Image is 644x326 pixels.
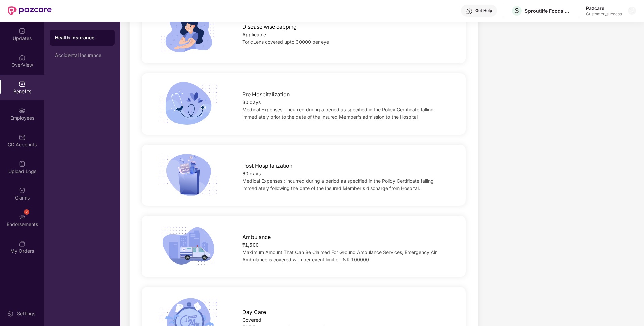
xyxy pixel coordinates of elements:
[156,10,220,55] img: icon
[242,99,451,106] div: 30 days
[19,214,26,220] img: svg+xml;base64,PHN2ZyBpZD0iRW5kb3JzZW1lbnRzIiB4bWxucz0iaHR0cDovL3d3dy53My5vcmcvMjAwMC9zdmciIHdpZH...
[24,209,29,215] div: 2
[242,233,271,241] span: Ambulance
[19,81,26,87] img: svg+xml;base64,PHN2ZyBpZD0iQmVuZWZpdHMiIHhtbG5zPSJodHRwOi8vd3d3LnczLm9yZy8yMDAwL3N2ZyIgd2lkdGg9Ij...
[55,34,109,41] div: Health Insurance
[242,170,451,177] div: 60 days
[242,178,434,191] span: Medical Expenses : incurred during a period as specified in the Policy Certificate falling immedi...
[7,310,14,317] img: svg+xml;base64,PHN2ZyBpZD0iU2V0dGluZy0yMHgyMCIgeG1sbnM9Imh0dHA6Ly93d3cudzMub3JnLzIwMDAvc3ZnIiB3aW...
[242,107,434,120] span: Medical Expenses : incurred during a period as specified in the Policy Certificate falling immedi...
[242,161,292,170] span: Post Hospitalization
[475,8,492,13] div: Get Help
[629,8,635,13] img: svg+xml;base64,PHN2ZyBpZD0iRHJvcGRvd24tMzJ4MzIiIHhtbG5zPSJodHRwOi8vd3d3LnczLm9yZy8yMDAwL3N2ZyIgd2...
[19,107,26,114] img: svg+xml;base64,PHN2ZyBpZD0iRW1wbG95ZWVzIiB4bWxucz0iaHR0cDovL3d3dy53My5vcmcvMjAwMC9zdmciIHdpZHRoPS...
[242,90,290,99] span: Pre Hospitalization
[242,23,297,31] span: Disease wise capping
[242,308,266,316] span: Day Care
[8,6,52,15] img: New Pazcare Logo
[242,316,451,324] div: Covered
[242,249,437,262] span: Maximum Amount That Can Be Claimed For Ground Ambulance Services, Emergency Air Ambulance is cove...
[242,31,451,38] div: Applicable
[19,54,26,61] img: svg+xml;base64,PHN2ZyBpZD0iSG9tZSIgeG1sbnM9Imh0dHA6Ly93d3cudzMub3JnLzIwMDAvc3ZnIiB3aWR0aD0iMjAiIG...
[586,5,622,11] div: Pazcare
[19,28,26,34] img: svg+xml;base64,PHN2ZyBpZD0iVXBkYXRlZCIgeG1sbnM9Imh0dHA6Ly93d3cudzMub3JnLzIwMDAvc3ZnIiB3aWR0aD0iMj...
[19,160,26,167] img: svg+xml;base64,PHN2ZyBpZD0iVXBsb2FkX0xvZ3MiIGRhdGEtbmFtZT0iVXBsb2FkIExvZ3MiIHhtbG5zPSJodHRwOi8vd3...
[242,39,329,45] span: ToricLens covered upto 30000 per eye
[515,7,519,15] span: S
[55,52,109,58] div: Accidental Insurance
[19,187,26,194] img: svg+xml;base64,PHN2ZyBpZD0iQ2xhaW0iIHhtbG5zPSJodHRwOi8vd3d3LnczLm9yZy8yMDAwL3N2ZyIgd2lkdGg9IjIwIi...
[156,153,220,197] img: icon
[242,241,451,249] div: ₹1,500
[156,82,220,126] img: icon
[19,240,26,247] img: svg+xml;base64,PHN2ZyBpZD0iTXlfT3JkZXJzIiBkYXRhLW5hbWU9Ik15IE9yZGVycyIgeG1sbnM9Imh0dHA6Ly93d3cudz...
[586,11,622,17] div: Customer_success
[525,8,572,14] div: Sproutlife Foods Private Limited
[15,310,37,317] div: Settings
[19,134,26,141] img: svg+xml;base64,PHN2ZyBpZD0iQ0RfQWNjb3VudHMiIGRhdGEtbmFtZT0iQ0QgQWNjb3VudHMiIHhtbG5zPSJodHRwOi8vd3...
[156,224,220,268] img: icon
[466,8,473,15] img: svg+xml;base64,PHN2ZyBpZD0iSGVscC0zMngzMiIgeG1sbnM9Imh0dHA6Ly93d3cudzMub3JnLzIwMDAvc3ZnIiB3aWR0aD...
